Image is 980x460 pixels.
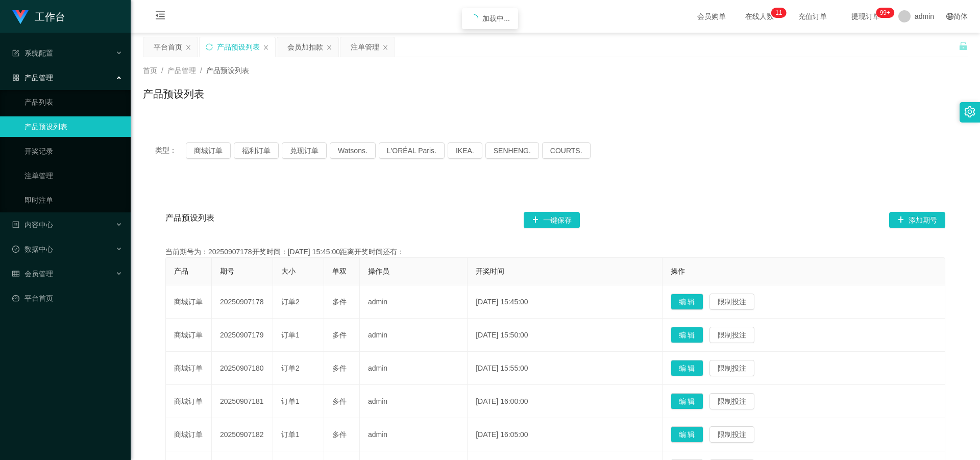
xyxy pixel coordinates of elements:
span: 开奖时间 [476,267,504,275]
span: 单双 [332,267,347,275]
span: 订单1 [281,331,300,339]
td: [DATE] 16:05:00 [468,418,662,451]
span: 会员管理 [12,270,53,278]
td: 20250907178 [212,285,273,319]
i: 图标: close [382,44,388,51]
button: COURTS. [542,142,591,159]
div: 当前期号为：20250907178开奖时间：[DATE] 15:45:00距离开奖时间还有： [165,247,945,257]
span: / [161,66,163,75]
button: Watsons. [330,142,376,159]
td: admin [360,285,468,319]
i: 图标: profile [12,221,19,228]
span: 首页 [143,66,157,75]
span: 在线人数 [740,13,779,20]
button: SENHENG. [485,142,539,159]
i: 图标: setting [964,106,975,117]
i: 图标: close [326,44,332,51]
div: 产品预设列表 [217,37,260,57]
td: admin [360,352,468,385]
i: 图标: unlock [959,41,968,51]
span: 多件 [332,430,347,439]
button: 限制投注 [709,426,754,443]
span: 内容中心 [12,221,53,229]
button: L'ORÉAL Paris. [379,142,445,159]
span: / [200,66,202,75]
td: [DATE] 15:50:00 [468,319,662,352]
a: 产品预设列表 [24,116,122,137]
td: [DATE] 15:45:00 [468,285,662,319]
span: 产品预设列表 [206,66,249,75]
i: 图标: appstore-o [12,74,19,81]
a: 即时注单 [24,190,122,210]
i: 图标: close [185,44,191,51]
span: 产品预设列表 [165,212,214,228]
button: 编 辑 [671,327,703,343]
td: 商城订单 [166,418,212,451]
span: 操作员 [368,267,389,275]
i: 图标: close [263,44,269,51]
span: 系统配置 [12,49,53,57]
button: 限制投注 [709,294,754,310]
span: 订单1 [281,397,300,405]
button: 兑现订单 [282,142,327,159]
div: 会员加扣款 [287,37,323,57]
span: 期号 [220,267,234,275]
span: 数据中心 [12,245,53,253]
button: 福利订单 [234,142,279,159]
td: 20250907182 [212,418,273,451]
button: 编 辑 [671,426,703,443]
sup: 1107 [876,8,894,18]
span: 充值订单 [793,13,832,20]
span: 多件 [332,364,347,372]
button: 限制投注 [709,360,754,376]
button: IKEA. [448,142,482,159]
i: 图标: form [12,50,19,57]
a: 产品列表 [24,92,122,112]
a: 工作台 [12,12,65,20]
td: 20250907181 [212,385,273,418]
i: 图标: global [946,13,953,20]
i: icon: loading [470,14,478,22]
h1: 工作台 [35,1,65,33]
i: 图标: menu-fold [143,1,178,33]
span: 产品管理 [167,66,196,75]
p: 1 [779,8,782,18]
i: 图标: sync [206,43,213,51]
img: logo.9652507e.png [12,10,29,25]
span: 订单2 [281,298,300,306]
span: 提现订单 [846,13,885,20]
button: 图标: plus一键保存 [524,212,580,228]
button: 编 辑 [671,393,703,409]
button: 商城订单 [186,142,231,159]
td: admin [360,418,468,451]
span: 订单2 [281,364,300,372]
span: 类型： [155,142,186,159]
td: 商城订单 [166,352,212,385]
span: 产品管理 [12,74,53,82]
button: 编 辑 [671,294,703,310]
button: 编 辑 [671,360,703,376]
td: 商城订单 [166,285,212,319]
span: 多件 [332,298,347,306]
td: [DATE] 15:55:00 [468,352,662,385]
span: 大小 [281,267,296,275]
a: 注单管理 [24,165,122,186]
td: [DATE] 16:00:00 [468,385,662,418]
td: 20250907179 [212,319,273,352]
sup: 11 [771,8,786,18]
h1: 产品预设列表 [143,86,204,102]
i: 图标: check-circle-o [12,246,19,253]
div: 平台首页 [154,37,182,57]
span: 操作 [671,267,685,275]
td: 20250907180 [212,352,273,385]
td: 商城订单 [166,385,212,418]
td: 商城订单 [166,319,212,352]
td: admin [360,385,468,418]
div: 注单管理 [351,37,379,57]
span: 加载中... [482,14,510,22]
button: 限制投注 [709,327,754,343]
a: 图标: dashboard平台首页 [12,288,122,308]
button: 图标: plus添加期号 [889,212,945,228]
td: admin [360,319,468,352]
a: 开奖记录 [24,141,122,161]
